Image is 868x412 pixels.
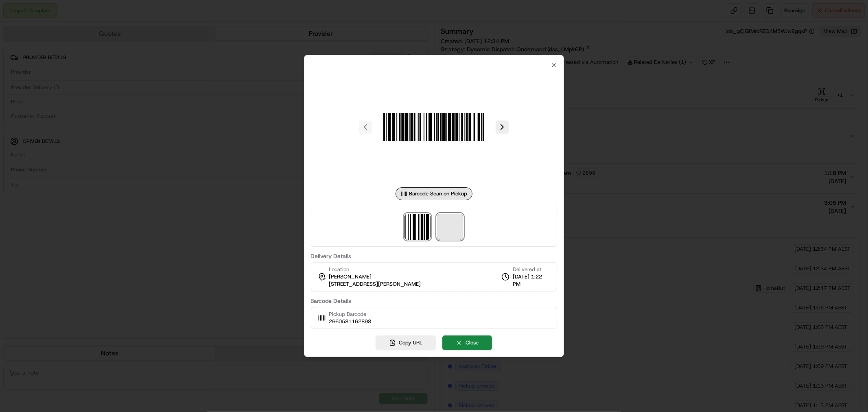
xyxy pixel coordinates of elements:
span: 2660581162898 [329,318,372,325]
span: [STREET_ADDRESS][PERSON_NAME] [329,281,421,288]
span: [DATE] 1:22 PM [513,273,550,288]
span: Pickup Barcode [329,311,372,318]
button: Copy URL [376,335,436,350]
label: Barcode Details [311,298,558,304]
img: barcode_scan_on_pickup image [375,68,492,186]
label: Delivery Details [311,253,558,259]
button: Close [442,335,492,350]
span: Delivered at [513,266,550,273]
img: barcode_scan_on_pickup image [404,214,431,240]
span: [PERSON_NAME] [329,273,372,281]
span: Location [329,266,350,273]
div: Barcode Scan on Pickup [396,187,472,200]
